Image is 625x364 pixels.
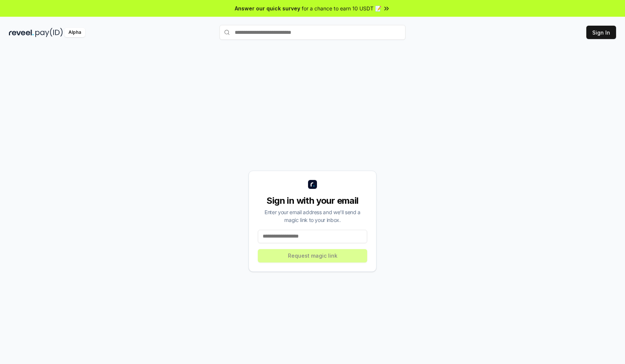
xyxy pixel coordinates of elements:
[258,195,367,207] div: Sign in with your email
[302,4,381,12] span: for a chance to earn 10 USDT 📝
[9,28,34,37] img: reveel_dark
[258,208,367,224] div: Enter your email address and we’ll send a magic link to your inbox.
[35,28,63,37] img: pay_id
[64,28,85,37] div: Alpha
[235,4,300,12] span: Answer our quick survey
[308,180,317,189] img: logo_small
[586,26,616,39] button: Sign In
